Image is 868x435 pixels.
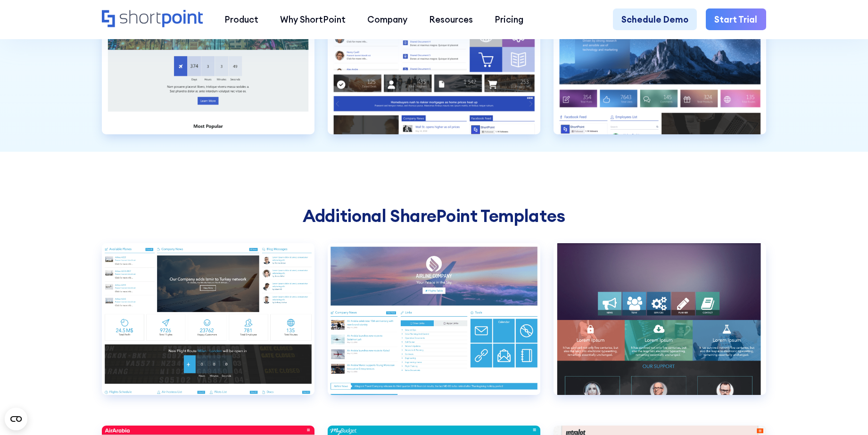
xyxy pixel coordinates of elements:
[5,408,27,430] button: Open CMP widget
[269,8,356,30] a: Why ShortPoint
[102,243,314,412] a: Airlines 1
[418,8,484,30] a: Resources
[328,243,540,412] a: Airlines 2
[214,8,269,30] a: Product
[484,8,534,30] a: Pricing
[367,13,407,26] div: Company
[356,8,418,30] a: Company
[554,243,766,412] a: Bold Intranet
[495,13,523,26] div: Pricing
[280,13,346,26] div: Why ShortPoint
[102,206,766,226] h2: Additional SharePoint Templates
[224,13,258,26] div: Product
[821,390,868,435] iframe: Chat Widget
[102,10,203,29] a: Home
[706,8,766,30] a: Start Trial
[613,8,697,30] a: Schedule Demo
[429,13,473,26] div: Resources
